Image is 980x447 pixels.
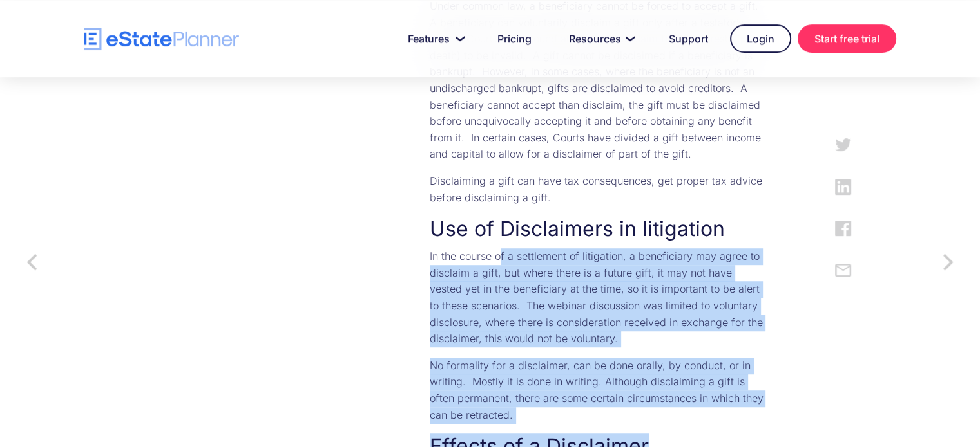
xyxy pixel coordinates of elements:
[430,248,765,347] p: In the course of a settlement of litigation, a beneficiary may agree to disclaim a gift, but wher...
[730,24,791,53] a: Login
[84,28,239,50] a: home
[553,26,647,51] a: Resources
[430,173,765,206] p: Disclaiming a gift can have tax consequences, get proper tax advice before disclaiming a gift.
[430,358,765,423] p: No formality for a disclaimer, can be done orally, by conduct, or in writing. Mostly it is done i...
[798,24,896,53] a: Start free trial
[392,26,476,51] a: Features
[430,216,765,242] h3: Use of Disclaimers in litigation
[482,26,547,51] a: Pricing
[653,26,724,51] a: Support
